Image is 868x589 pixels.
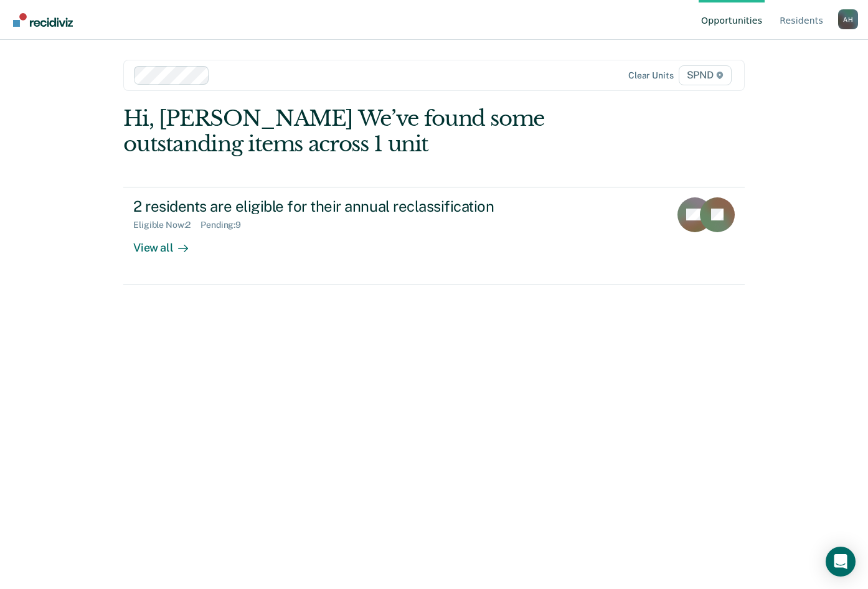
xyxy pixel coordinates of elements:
[123,187,745,285] a: 2 residents are eligible for their annual reclassificationEligible Now:2Pending:9View all
[679,65,732,85] span: SPND
[123,106,620,157] div: Hi, [PERSON_NAME] We’ve found some outstanding items across 1 unit
[133,220,200,230] div: Eligible Now : 2
[826,547,856,577] div: Open Intercom Messenger
[133,230,203,255] div: View all
[838,9,858,29] div: A H
[838,9,858,29] button: Profile dropdown button
[200,220,251,230] div: Pending : 9
[628,70,674,81] div: Clear units
[13,13,73,27] img: Recidiviz
[133,197,570,215] div: 2 residents are eligible for their annual reclassification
